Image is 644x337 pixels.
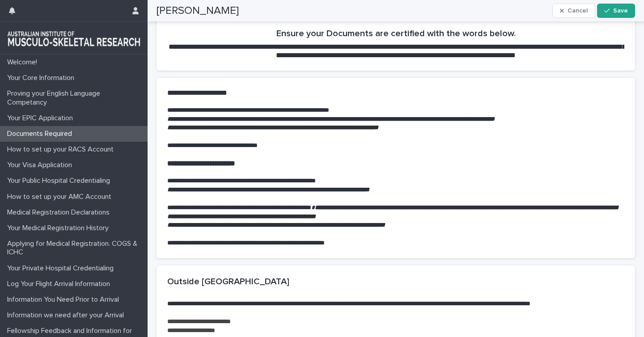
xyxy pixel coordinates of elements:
p: Applying for Medical Registration. COGS & ICHC [4,240,148,257]
p: Your Core Information [4,74,81,82]
p: Information You Need Prior to Arrival [4,295,126,304]
p: Your Private Hospital Credentialing [4,264,121,273]
p: Your Public Hospital Credentialing [4,177,117,185]
p: Log Your Flight Arrival Information [4,280,117,288]
img: 1xcjEmqDTcmQhduivVBy [7,29,140,47]
p: Documents Required [4,130,79,138]
p: Your EPIC Application [4,114,80,122]
h2: Ensure your Documents are certified with the words below. [276,28,516,39]
button: Save [597,4,635,18]
p: Information we need after your Arrival [4,311,131,320]
p: How to set up your RACS Account [4,145,121,154]
p: Medical Registration Declarations [4,208,117,217]
p: Welcome! [4,58,44,67]
h2: Outside [GEOGRAPHIC_DATA] [167,276,624,287]
p: How to set up your AMC Account [4,193,119,201]
span: Cancel [568,8,588,14]
p: Your Medical Registration History [4,224,116,232]
span: Save [613,8,628,14]
p: Proving your English Language Competancy [4,89,148,106]
h2: [PERSON_NAME] [157,4,239,17]
p: Your Visa Application [4,161,79,169]
button: Cancel [552,4,595,18]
